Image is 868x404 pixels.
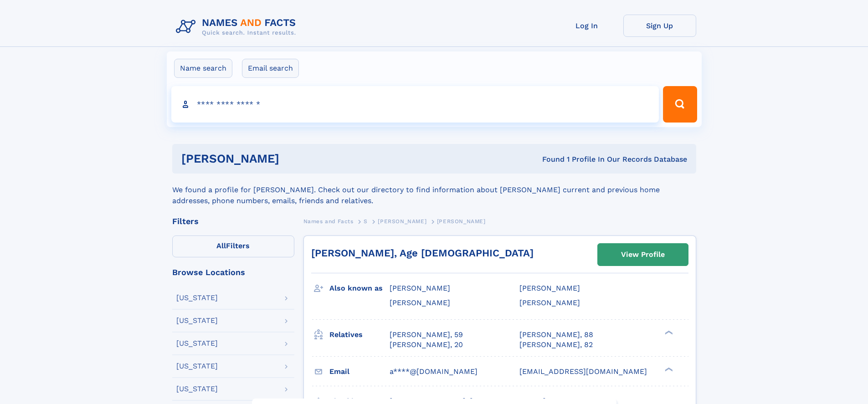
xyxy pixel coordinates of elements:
[176,363,218,370] div: [US_STATE]
[329,364,390,379] h3: Email
[176,317,218,324] div: [US_STATE]
[623,15,696,37] a: Sign Up
[390,284,450,292] span: [PERSON_NAME]
[663,329,673,335] div: ❯
[378,218,426,225] span: [PERSON_NAME]
[242,59,299,78] label: Email search
[174,59,232,78] label: Name search
[519,367,647,376] span: [EMAIL_ADDRESS][DOMAIN_NAME]
[621,244,665,265] div: View Profile
[663,366,673,372] div: ❯
[176,340,218,347] div: [US_STATE]
[364,218,368,225] span: S
[411,154,687,164] div: Found 1 Profile In Our Records Database
[329,281,390,296] h3: Also known as
[519,298,580,307] span: [PERSON_NAME]
[176,294,218,302] div: [US_STATE]
[550,15,623,37] a: Log In
[181,153,411,164] h1: [PERSON_NAME]
[172,15,303,39] img: Logo Names and Facts
[519,340,593,350] a: [PERSON_NAME], 82
[172,268,294,276] div: Browse Locations
[519,284,580,292] span: [PERSON_NAME]
[390,330,463,340] a: [PERSON_NAME], 59
[329,327,390,343] h3: Relatives
[437,218,486,225] span: [PERSON_NAME]
[216,241,226,250] span: All
[311,247,534,259] a: [PERSON_NAME], Age [DEMOGRAPHIC_DATA]
[378,215,426,227] a: [PERSON_NAME]
[172,174,696,206] div: We found a profile for [PERSON_NAME]. Check out our directory to find information about [PERSON_N...
[172,235,294,257] label: Filters
[303,215,354,227] a: Names and Facts
[172,217,294,225] div: Filters
[519,330,593,340] a: [PERSON_NAME], 88
[364,215,368,227] a: S
[390,340,463,350] a: [PERSON_NAME], 20
[598,244,688,266] a: View Profile
[176,385,218,393] div: [US_STATE]
[171,86,659,123] input: search input
[663,86,697,123] button: Search Button
[390,298,450,307] span: [PERSON_NAME]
